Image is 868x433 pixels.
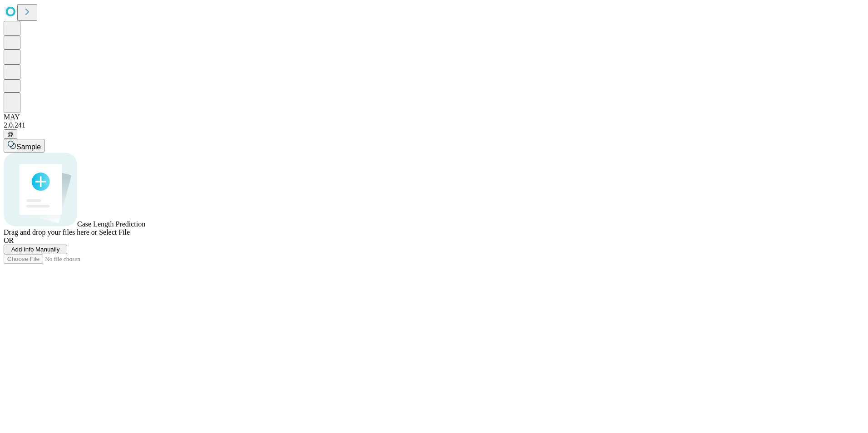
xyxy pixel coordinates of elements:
div: 2.0.241 [4,121,864,129]
span: @ [7,131,14,138]
span: Drag and drop your files here or [4,228,97,236]
span: Sample [16,143,41,151]
span: OR [4,236,14,244]
div: MAY [4,113,864,121]
button: Sample [4,139,44,153]
span: Case Length Prediction [77,220,145,228]
span: Select File [99,228,130,236]
span: Add Info Manually [11,246,60,253]
button: @ [4,129,17,139]
button: Add Info Manually [4,245,67,254]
